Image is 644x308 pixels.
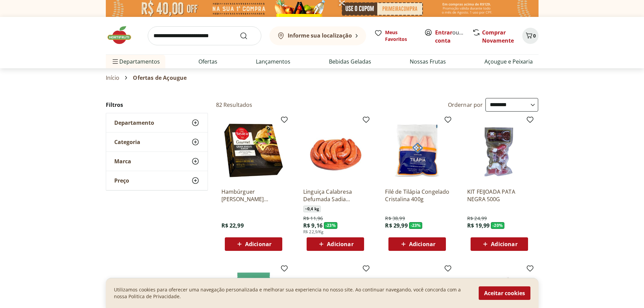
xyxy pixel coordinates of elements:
button: Categoria [106,133,208,151]
span: - 23 % [409,222,423,229]
span: R$ 22,99 [221,222,244,229]
button: Aceitar cookies [479,286,530,300]
a: Nossas Frutas [410,57,446,66]
a: Início [106,75,120,81]
span: R$ 24,99 [467,215,487,222]
a: Ofertas [198,57,217,66]
span: R$ 38,99 [385,215,405,222]
img: KIT FEIJOADA PATA NEGRA 500G [467,118,531,183]
label: Ordernar por [448,101,483,109]
button: Marca [106,152,208,171]
b: Informe sua localização [288,32,352,39]
span: Preço [114,177,129,184]
span: Adicionar [409,241,435,247]
span: Adicionar [327,241,353,247]
button: Departamento [106,113,208,132]
span: Categoria [114,139,140,145]
span: 0 [533,32,536,39]
h2: Filtros [106,98,208,112]
span: R$ 9,16 [303,222,323,229]
span: R$ 11,96 [303,215,323,222]
a: Entrar [435,29,452,36]
a: Bebidas Geladas [329,57,371,66]
span: Departamentos [111,53,160,70]
span: - 23 % [324,222,337,229]
span: Adicionar [491,241,517,247]
img: Filé de Tilápia Congelado Cristalina 400g [385,118,449,183]
button: Preço [106,171,208,190]
h2: 82 Resultados [216,101,253,109]
a: Criar conta [435,29,472,44]
img: Hambúrguer Angus Seara Gourmet 400G [221,118,286,183]
span: - 20 % [491,222,504,229]
button: Submit Search [240,32,256,40]
span: Marca [114,158,131,165]
span: R$ 19,99 [467,222,490,229]
a: KIT FEIJOADA PATA NEGRA 500G [467,188,531,203]
span: Ofertas de Açougue [133,75,187,81]
button: Menu [111,53,119,70]
a: Linguiça Calabresa Defumada Sadia Perdigão [303,188,367,203]
button: Adicionar [225,237,282,251]
span: ou [435,28,465,45]
button: Carrinho [522,28,539,44]
span: Departamento [114,119,154,126]
span: Meus Favoritos [385,29,416,43]
span: R$ 22,9/Kg [303,229,324,235]
a: Comprar Novamente [482,29,514,44]
button: Adicionar [307,237,364,251]
span: ~ 0,4 kg [303,206,321,212]
button: Adicionar [471,237,528,251]
a: Filé de Tilápia Congelado Cristalina 400g [385,188,449,203]
img: Linguiça Calabresa Defumada Sadia Perdigão [303,118,367,183]
button: Informe sua localização [269,26,366,45]
span: R$ 29,99 [385,222,407,229]
a: Meus Favoritos [374,29,416,43]
img: Hortifruti [106,25,140,45]
a: Açougue e Peixaria [484,57,533,66]
button: Adicionar [388,237,446,251]
p: Utilizamos cookies para oferecer uma navegação personalizada e melhorar sua experiencia no nosso ... [114,286,471,300]
a: Lançamentos [256,57,290,66]
a: Hambúrguer [PERSON_NAME] Gourmet 400G [221,188,286,203]
span: Adicionar [245,241,271,247]
input: search [148,26,261,45]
